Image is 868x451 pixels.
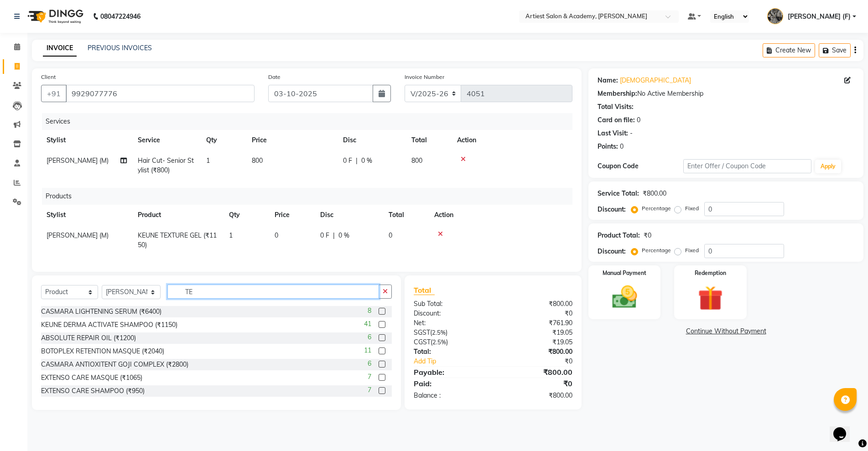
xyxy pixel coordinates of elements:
[333,231,335,240] span: |
[642,246,671,254] label: Percentage
[383,205,429,225] th: Total
[620,76,691,85] a: [DEMOGRAPHIC_DATA]
[644,231,651,240] div: ₹0
[229,231,233,239] span: 1
[132,130,201,150] th: Service
[598,247,626,256] div: Discount:
[138,231,217,249] span: KEUNE TEXTURE GEL (₹1150)
[604,283,645,311] img: _cash.svg
[343,156,352,166] span: 0 F
[598,142,618,151] div: Points:
[598,115,635,125] div: Card on file:
[598,205,626,214] div: Discount:
[643,189,666,198] div: ₹800.00
[598,102,634,112] div: Total Visits:
[138,156,194,174] span: Hair Cut- Senior Stylist (₹800)
[132,205,223,225] th: Product
[620,142,624,151] div: 0
[368,372,371,382] span: 7
[246,130,338,150] th: Price
[493,378,579,389] div: ₹0
[206,156,210,165] span: 1
[368,385,371,395] span: 7
[630,129,633,138] div: -
[414,328,430,337] span: SGST
[41,130,132,150] th: Stylist
[167,285,379,299] input: Search or Scan
[407,391,493,400] div: Balance :
[41,205,132,225] th: Stylist
[763,43,815,57] button: Create New
[637,115,640,125] div: 0
[590,327,862,336] a: Continue Without Payment
[407,318,493,328] div: Net:
[41,360,188,369] div: CASMARA ANTIOXITENT GOJI COMPLEX (₹2800)
[493,391,579,400] div: ₹800.00
[598,231,640,240] div: Product Total:
[407,367,493,378] div: Payable:
[356,156,358,166] span: |
[43,40,77,57] a: INVOICE
[407,378,493,389] div: Paid:
[41,85,67,102] button: +91
[361,156,372,166] span: 0 %
[364,346,371,355] span: 11
[598,189,639,198] div: Service Total:
[493,318,579,328] div: ₹761.90
[493,299,579,309] div: ₹800.00
[41,347,164,356] div: BOTOPLEX RETENTION MASQUE (₹2040)
[252,156,263,165] span: 800
[269,205,315,225] th: Price
[411,156,422,165] span: 800
[598,89,854,98] div: No Active Membership
[406,130,452,150] th: Total
[815,160,841,173] button: Apply
[685,204,699,213] label: Fixed
[201,130,246,150] th: Qty
[100,4,140,29] b: 08047224946
[432,338,446,346] span: 2.5%
[405,73,444,81] label: Invoice Number
[598,89,637,98] div: Membership:
[493,309,579,318] div: ₹0
[41,373,142,383] div: EXTENSO CARE MASQUE (₹1065)
[788,12,851,21] span: [PERSON_NAME] (F)
[368,359,371,368] span: 6
[320,231,329,240] span: 0 F
[642,204,671,213] label: Percentage
[685,246,699,254] label: Fixed
[683,159,811,173] input: Enter Offer / Coupon Code
[819,43,851,57] button: Save
[452,130,572,150] th: Action
[47,231,109,239] span: [PERSON_NAME] (M)
[42,188,579,205] div: Products
[407,328,493,337] div: ( )
[407,309,493,318] div: Discount:
[507,357,579,366] div: ₹0
[407,357,508,366] a: Add Tip
[767,8,783,24] img: CHANCHAL (F)
[47,156,109,165] span: [PERSON_NAME] (M)
[389,231,392,239] span: 0
[66,85,255,102] input: Search by Name/Mobile/Email/Code
[429,205,572,225] th: Action
[223,205,269,225] th: Qty
[368,306,371,316] span: 8
[338,130,406,150] th: Disc
[493,328,579,337] div: ₹19.05
[414,338,431,346] span: CGST
[368,332,371,342] span: 6
[407,337,493,347] div: ( )
[41,307,161,316] div: CASMARA LIGHTENING SERUM (₹6400)
[41,73,56,81] label: Client
[41,320,177,330] div: KEUNE DERMA ACTIVATE SHAMPOO (₹1150)
[603,269,646,277] label: Manual Payment
[598,76,618,85] div: Name:
[42,113,579,130] div: Services
[407,347,493,357] div: Total:
[364,319,371,329] span: 41
[690,283,731,314] img: _gift.svg
[23,4,86,29] img: logo
[598,129,628,138] div: Last Visit:
[598,161,683,171] div: Coupon Code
